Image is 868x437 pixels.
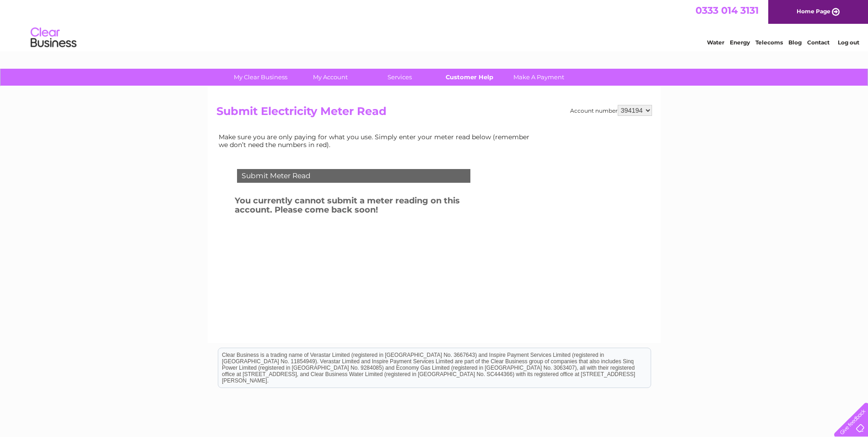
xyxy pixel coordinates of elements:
img: logo.png [30,24,77,52]
a: Make A Payment [501,69,577,86]
div: Submit Meter Read [237,169,470,183]
a: Contact [807,39,830,46]
td: Make sure you are only paying for what you use. Simply enter your meter read below (remember we d... [216,131,537,150]
h3: You currently cannot submit a meter reading on this account. Please come back soon! [235,194,495,219]
a: Customer Help [431,69,507,86]
a: Blog [788,39,802,46]
a: My Account [292,69,368,86]
a: Water [707,39,724,46]
h2: Submit Electricity Meter Read [216,105,652,122]
div: Clear Business is a trading name of Verastar Limited (registered in [GEOGRAPHIC_DATA] No. 3667643... [218,5,651,44]
a: My Clear Business [223,69,298,86]
a: Energy [730,39,750,46]
a: Log out [838,39,859,46]
a: Services [362,69,437,86]
a: Telecoms [755,39,783,46]
div: Account number [570,105,652,116]
a: 0333 014 3131 [695,5,759,16]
